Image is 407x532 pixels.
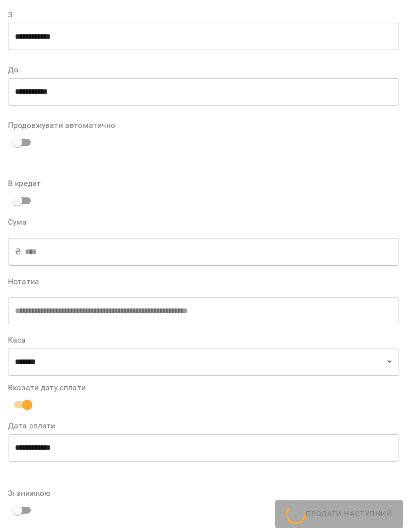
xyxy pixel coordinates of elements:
label: Сума [8,218,399,226]
label: Продовжувати автоматично [8,121,399,129]
label: Зі знижкою [8,489,399,497]
label: Каса [8,336,399,344]
label: В кредит [8,179,399,187]
label: Нотатка [8,278,399,286]
p: ₴ [15,246,21,258]
label: Вказати дату сплати [8,384,399,392]
label: Дата сплати [8,422,399,430]
label: З [8,11,399,19]
label: До [8,66,399,74]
